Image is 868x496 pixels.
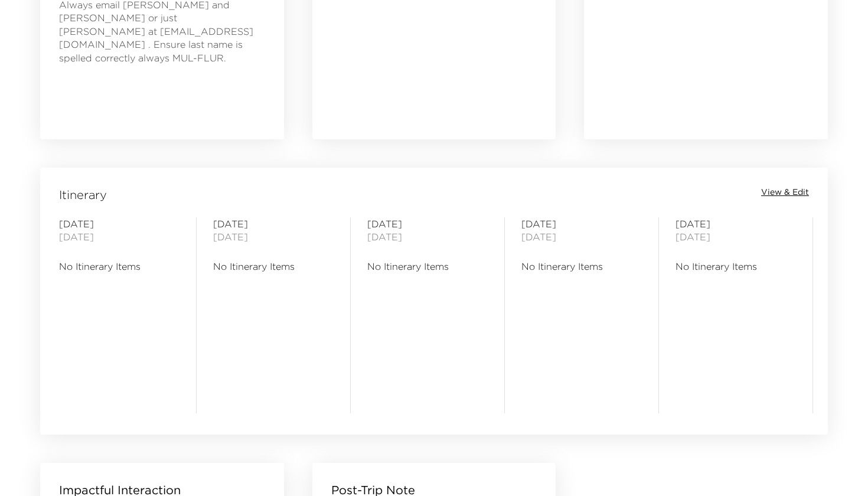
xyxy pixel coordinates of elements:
[676,260,796,273] span: No Itinerary Items
[59,217,180,230] span: [DATE]
[367,260,488,273] span: No Itinerary Items
[213,230,334,243] span: [DATE]
[59,187,107,203] span: Itinerary
[521,217,642,230] span: [DATE]
[213,217,334,230] span: [DATE]
[521,230,642,243] span: [DATE]
[367,217,488,230] span: [DATE]
[59,230,180,243] span: [DATE]
[761,187,809,198] button: View & Edit
[59,260,180,273] span: No Itinerary Items
[676,217,796,230] span: [DATE]
[213,260,334,273] span: No Itinerary Items
[676,230,796,243] span: [DATE]
[521,260,642,273] span: No Itinerary Items
[367,230,488,243] span: [DATE]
